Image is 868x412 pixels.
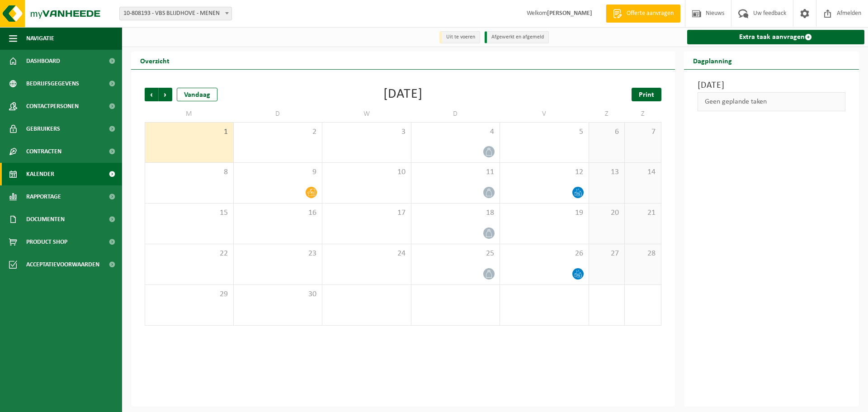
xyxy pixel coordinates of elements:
[322,106,411,122] td: W
[159,88,172,101] span: Volgende
[594,167,620,177] span: 13
[119,7,232,20] span: 10-808193 - VBS BLIJDHOVE - MENEN
[589,106,625,122] td: Z
[26,118,60,140] span: Gebruikers
[145,106,234,122] td: M
[500,106,589,122] td: V
[639,91,654,99] span: Print
[238,127,318,137] span: 2
[177,88,217,101] div: Vandaag
[26,163,54,185] span: Kalender
[383,88,423,101] div: [DATE]
[238,167,318,177] span: 9
[327,167,406,177] span: 10
[150,127,229,137] span: 1
[594,249,620,259] span: 27
[698,79,846,92] h3: [DATE]
[26,253,99,276] span: Acceptatievoorwaarden
[120,7,231,20] span: 10-808193 - VBS BLIJDHOVE - MENEN
[547,10,592,17] strong: [PERSON_NAME]
[26,27,54,50] span: Navigatie
[26,95,79,118] span: Contactpersonen
[150,167,229,177] span: 8
[145,88,158,101] span: Vorige
[698,92,846,111] div: Geen geplande taken
[234,106,323,122] td: D
[150,289,229,299] span: 29
[411,106,500,122] td: D
[238,249,318,259] span: 23
[26,185,61,208] span: Rapportage
[684,52,741,69] h2: Dagplanning
[26,72,79,95] span: Bedrijfsgegevens
[687,30,865,44] a: Extra taak aanvragen
[485,31,549,43] li: Afgewerkt en afgemeld
[439,31,480,43] li: Uit te voeren
[629,167,656,177] span: 14
[629,249,656,259] span: 28
[131,52,179,69] h2: Overzicht
[327,127,406,137] span: 3
[594,208,620,218] span: 20
[505,249,584,259] span: 26
[416,208,495,218] span: 18
[26,50,60,72] span: Dashboard
[150,249,229,259] span: 22
[632,88,661,101] a: Print
[416,127,495,137] span: 4
[606,5,680,23] a: Offerte aanvragen
[26,231,67,253] span: Product Shop
[629,208,656,218] span: 21
[629,127,656,137] span: 7
[416,249,495,259] span: 25
[625,106,661,122] td: Z
[416,167,495,177] span: 11
[26,140,61,163] span: Contracten
[327,208,406,218] span: 17
[150,208,229,218] span: 15
[594,127,620,137] span: 6
[238,289,318,299] span: 30
[624,9,676,18] span: Offerte aanvragen
[327,249,406,259] span: 24
[505,127,584,137] span: 5
[238,208,318,218] span: 16
[505,167,584,177] span: 12
[505,208,584,218] span: 19
[26,208,65,231] span: Documenten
